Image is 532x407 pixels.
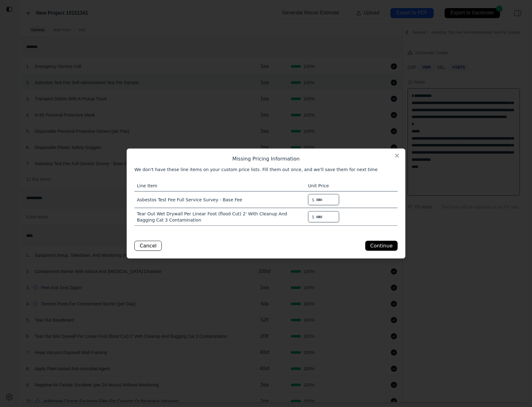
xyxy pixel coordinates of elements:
h3: We don't have these line items on your custom price lists. Fill them out once, and we'll save the... [134,166,398,173]
th: Unit Price [306,180,398,192]
button: Continue [365,241,398,251]
button: Cancel [134,241,162,251]
th: Line Item [134,180,306,192]
td: Asbestos Test Fee Full Service Survey - Base Fee [134,191,306,208]
h2: Missing Pricing Information [134,156,398,161]
td: Tear Out Wet Drywall Per Linear Foot (flood Cut) 2' With Cleanup And Bagging Cat 3 Contamination [134,208,306,226]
